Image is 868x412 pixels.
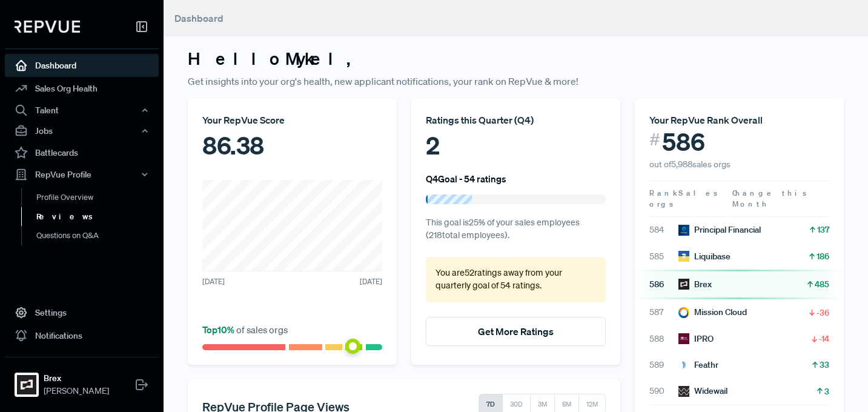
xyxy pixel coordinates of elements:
[649,114,763,126] span: Your RepVue Rank Overall
[202,324,236,336] span: Top 10 %
[678,279,689,290] img: Brex
[649,127,660,152] span: #
[678,385,727,397] div: Widewail
[5,357,159,402] a: BrexBrex[PERSON_NAME]
[426,173,506,184] h6: Q4 Goal - 54 ratings
[5,324,159,347] a: Notifications
[649,250,678,263] span: 585
[426,113,606,127] div: Ratings this Quarter ( Q4 )
[5,77,159,100] a: Sales Org Health
[202,127,382,164] div: 86.38
[5,121,159,141] button: Jobs
[202,324,288,336] span: of sales orgs
[174,12,224,24] span: Dashboard
[819,333,829,345] span: -14
[678,333,714,345] div: IPRO
[817,224,829,236] span: 137
[188,48,844,69] h3: Hello Mykel ,
[426,216,606,242] p: This goal is 25 % of your sales employees ( 218 total employees).
[188,74,844,88] p: Get insights into your org's health, new applicant notifications, your rank on RepVue & more!
[5,301,159,324] a: Settings
[649,359,678,371] span: 589
[17,375,36,394] img: Brex
[649,188,678,199] span: Rank
[678,224,761,236] div: Principal Financial
[202,113,382,127] div: Your RepVue Score
[5,164,159,185] button: RepVue Profile
[15,21,80,33] img: RepVue
[678,359,718,371] div: Feathr
[360,276,382,287] span: [DATE]
[678,333,689,344] img: IPRO
[649,278,678,291] span: 586
[678,386,689,397] img: Widewail
[678,251,689,262] img: Liquibase
[678,225,689,236] img: Principal Financial
[44,385,109,397] span: [PERSON_NAME]
[678,360,689,371] img: Feathr
[426,127,606,164] div: 2
[815,278,829,290] span: 485
[732,188,809,209] span: Change this Month
[21,188,175,207] a: Profile Overview
[426,317,606,346] button: Get More Ratings
[5,100,159,121] button: Talent
[678,250,731,263] div: Liquibase
[678,278,712,291] div: Brex
[649,188,720,209] span: Sales orgs
[817,250,829,262] span: 186
[649,224,678,236] span: 584
[5,141,159,164] a: Battlecards
[202,276,225,287] span: [DATE]
[5,54,159,77] a: Dashboard
[649,385,678,397] span: 590
[436,267,596,293] p: You are 52 ratings away from your quarterly goal of 54 ratings .
[824,385,829,397] span: 3
[21,226,175,245] a: Questions on Q&A
[817,307,829,319] span: -36
[678,306,747,319] div: Mission Cloud
[649,333,678,345] span: 588
[662,127,705,156] span: 586
[820,359,829,371] span: 33
[649,306,678,319] span: 587
[21,207,175,227] a: Reviews
[44,372,109,385] strong: Brex
[649,159,731,170] span: out of 5,988 sales orgs
[678,307,689,318] img: Mission Cloud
